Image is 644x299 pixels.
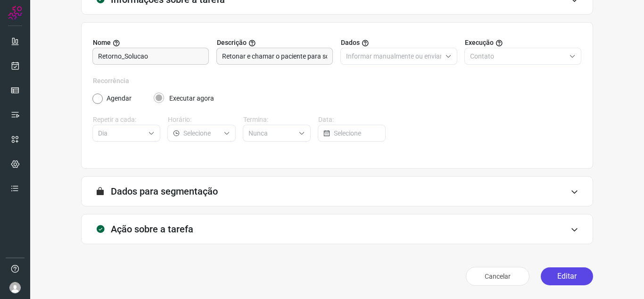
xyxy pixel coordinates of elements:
input: Selecione o tipo de envio [346,48,441,64]
label: Agendar [107,94,132,103]
span: Execução [465,38,494,48]
input: Selecione [183,125,219,141]
input: Selecione [248,125,295,141]
input: Selecione o tipo de envio [470,48,565,64]
span: Nome [93,38,111,48]
label: Recorrência [93,76,581,86]
img: avatar-user-boy.jpg [9,282,21,293]
h3: Dados para segmentação [111,186,218,197]
label: Data: [318,115,386,125]
label: Termina: [243,115,311,125]
span: Descrição [217,38,247,48]
input: Selecione [98,125,144,141]
input: Digite o nome para a sua tarefa. [98,48,203,64]
label: Horário: [168,115,235,125]
label: Executar agora [169,94,214,103]
input: Selecione [334,125,380,141]
input: Forneça uma breve descrição da sua tarefa. [222,48,327,64]
h3: Ação sobre a tarefa [111,223,193,235]
button: Cancelar [466,267,529,286]
img: Logo [8,6,22,20]
span: Dados [341,38,360,48]
label: Repetir a cada: [93,115,160,125]
button: Editar [541,267,593,285]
